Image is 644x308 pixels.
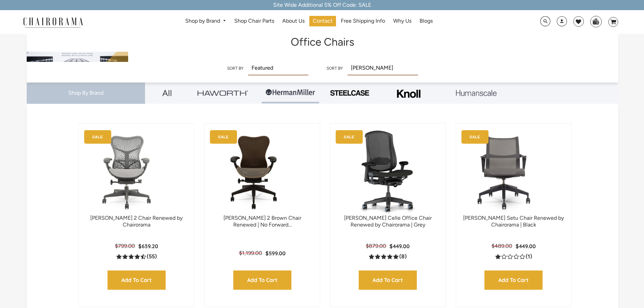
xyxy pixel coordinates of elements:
nav: DesktopNavigation [116,16,502,28]
a: [PERSON_NAME] 2 Chair Renewed by Chairorama [90,215,183,228]
a: [PERSON_NAME] 2 Brown Chair Renewed | No Forward... [223,215,301,228]
a: Herman Miller Celle Office Chair Renewed by Chairorama | Grey - chairorama Herman Miller Celle Of... [337,130,439,215]
img: PHOTO-2024-07-09-00-53-10-removebg-preview.png [329,89,370,97]
text: SALE [344,135,354,139]
span: Contact [313,18,333,25]
img: Frame_4.png [395,85,422,102]
a: Herman Miller Mirra 2 Brown Chair Renewed | No Forward Tilt | - chairorama Herman Miller Mirra 2 ... [211,130,313,215]
input: Add to Cart [484,270,543,290]
img: Herman Miller Celle Office Chair Renewed by Chairorama | Grey - chairorama [337,130,439,215]
text: SALE [470,135,480,139]
label: Sort by [227,66,243,71]
span: (55) [147,253,157,260]
a: Free Shipping Info [337,16,388,26]
span: About Us [282,18,305,25]
span: $449.00 [516,243,536,250]
img: Group-1.png [265,82,316,103]
span: $639.20 [138,243,158,250]
a: 1.0 rating (1 votes) [495,253,532,260]
input: Add to Cart [359,270,417,290]
label: Sort by [327,66,343,71]
span: (1) [526,253,532,260]
img: Group_4be16a4b-c81a-4a6e-a540-764d0a8faf6e.png [197,90,248,95]
span: $1,199.00 [239,250,262,256]
a: About Us [279,16,308,26]
img: Herman Miller Mirra 2 Brown Chair Renewed | No Forward Tilt | - chairorama [211,130,296,215]
a: Shop Chair Parts [231,16,278,26]
span: Free Shipping Info [341,18,385,25]
a: Shop by Brand [182,16,230,26]
img: chairorama [19,16,87,28]
span: $449.00 [389,243,410,250]
text: SALE [92,135,103,139]
a: Blogs [416,16,436,26]
span: $879.00 [366,243,386,249]
input: Add to Cart [233,270,291,290]
a: 5.0 rating (8 votes) [369,253,407,260]
a: Contact [309,16,336,26]
a: 4.5 rating (55 votes) [116,253,157,260]
a: Herman Miller Setu Chair Renewed by Chairorama | Black - chairorama Herman Miller Setu Chair Rene... [463,130,565,215]
a: All [150,82,184,103]
span: $489.00 [492,243,512,249]
img: WhatsApp_Image_2024-07-12_at_16.23.01.webp [591,16,601,26]
img: Herman Miller Setu Chair Renewed by Chairorama | Black - chairorama [463,130,547,215]
div: Shop By Brand [27,82,145,104]
span: (8) [399,253,407,260]
h1: Office Chairs [33,34,612,48]
span: Blogs [420,18,433,25]
a: Herman Miller Mirra 2 Chair Renewed by Chairorama - chairorama Herman Miller Mirra 2 Chair Renewe... [86,130,187,215]
span: $799.00 [115,243,135,249]
input: Add to Cart [108,270,166,290]
img: Herman Miller Mirra 2 Chair Renewed by Chairorama - chairorama [86,130,170,215]
a: [PERSON_NAME] Setu Chair Renewed by Chairorama | Black [463,215,564,228]
span: Shop Chair Parts [234,18,274,25]
a: Why Us [390,16,415,26]
a: [PERSON_NAME] Celle Office Chair Renewed by Chairorama | Grey [344,215,432,228]
span: $599.00 [265,250,286,257]
span: Why Us [393,18,411,25]
img: Layer_1_1.png [456,90,497,96]
text: SALE [218,135,229,139]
